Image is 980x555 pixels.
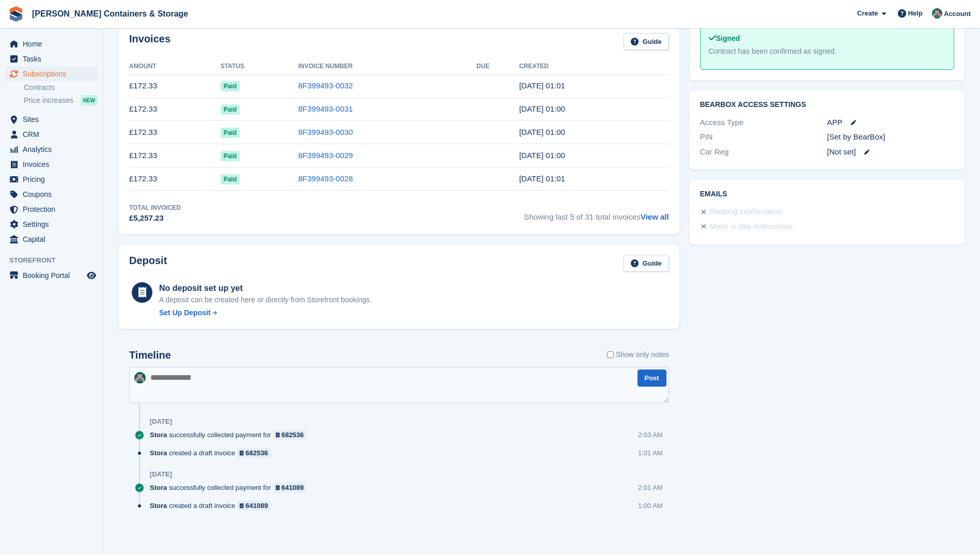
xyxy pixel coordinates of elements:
time: 2025-07-10 00:00:18 UTC [519,104,565,113]
td: £172.33 [129,167,221,191]
th: Amount [129,58,221,75]
a: 8F399493-0030 [298,128,353,136]
span: Showing last 5 of 31 total invoices [524,203,669,224]
span: Price increases [24,96,73,105]
div: No deposit set up yet [159,282,372,295]
a: 8F399493-0029 [298,151,353,160]
div: 682536 [282,430,304,440]
a: Price increases NEW [24,95,98,106]
div: [DATE] [150,470,172,479]
td: £172.33 [129,74,221,98]
th: Due [476,58,519,75]
span: Paid [221,128,240,138]
input: Show only notes [607,349,614,360]
span: Coupons [23,187,85,202]
div: Car Reg [700,146,827,158]
span: Protection [23,202,85,217]
span: Paid [221,151,240,161]
div: successfully collected payment for [150,483,312,492]
div: Total Invoiced [129,203,181,212]
div: 2:03 AM [638,430,663,440]
a: menu [5,127,98,142]
span: Sites [23,112,85,127]
td: £172.33 [129,98,221,121]
div: Signed [709,33,945,44]
span: Paid [221,174,240,184]
div: [DATE] [150,418,172,426]
div: £5,257.23 [129,212,181,224]
span: Create [857,8,878,19]
a: menu [5,202,98,217]
a: 8F399493-0028 [298,174,353,183]
div: successfully collected payment for [150,430,312,440]
span: Stora [150,501,167,511]
div: 2:01 AM [638,483,663,492]
span: Home [23,37,85,51]
a: 8F399493-0031 [298,104,353,113]
div: Access Type [700,117,827,129]
span: Storefront [9,255,103,266]
a: menu [5,268,98,283]
span: Stora [150,483,167,492]
a: menu [5,232,98,246]
a: Contracts [24,83,98,92]
div: created a draft invoice [150,448,276,458]
span: Subscriptions [23,67,85,81]
div: 641089 [245,501,268,511]
a: 641089 [273,483,307,492]
span: Paid [221,81,240,91]
td: £172.33 [129,144,221,167]
img: Julia Marcham [932,8,942,19]
span: Settings [23,217,85,232]
div: Contract has been confirmed as signed. [709,46,945,57]
span: Analytics [23,142,85,157]
span: Paid [221,104,240,115]
span: Stora [150,448,167,458]
a: 682536 [273,430,307,440]
img: Julia Marcham [134,372,146,383]
h2: Deposit [129,255,167,272]
label: Show only notes [607,349,669,360]
a: 641089 [237,501,271,511]
th: Created [519,58,669,75]
h2: BearBox Access Settings [700,101,954,109]
div: 682536 [245,448,268,458]
th: Invoice Number [298,58,476,75]
time: 2025-06-10 00:00:51 UTC [519,128,565,136]
td: £172.33 [129,121,221,144]
div: 641089 [282,483,304,492]
h2: Emails [700,190,954,198]
a: Guide [624,33,669,50]
th: Status [221,58,299,75]
div: 1:01 AM [638,448,663,458]
span: Help [908,8,923,19]
a: menu [5,112,98,127]
div: Booking confirmation [710,206,782,218]
div: PIN [700,131,827,143]
a: menu [5,67,98,81]
a: Set Up Deposit [159,307,372,318]
span: Stora [150,430,167,440]
time: 2025-04-10 00:01:07 UTC [519,174,565,183]
a: Guide [624,255,669,272]
a: menu [5,172,98,187]
a: 682536 [237,448,271,458]
span: Booking Portal [23,268,85,283]
a: View all [641,212,669,221]
h2: Timeline [129,349,171,361]
span: Account [944,9,971,19]
a: menu [5,37,98,51]
div: [Not set] [827,146,954,158]
a: menu [5,142,98,157]
time: 2025-05-10 00:00:44 UTC [519,151,565,160]
div: 1:00 AM [638,501,663,511]
a: menu [5,187,98,202]
div: created a draft invoice [150,501,276,511]
img: stora-icon-8386f47178a22dfd0bd8f6a31ec36ba5ce8667c1dd55bd0f319d3a0aa187defe.svg [8,6,24,22]
div: NEW [81,95,98,105]
span: Capital [23,232,85,246]
button: Post [637,369,666,387]
div: APP [827,117,954,129]
a: [PERSON_NAME] Containers & Storage [28,5,192,22]
a: menu [5,217,98,232]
